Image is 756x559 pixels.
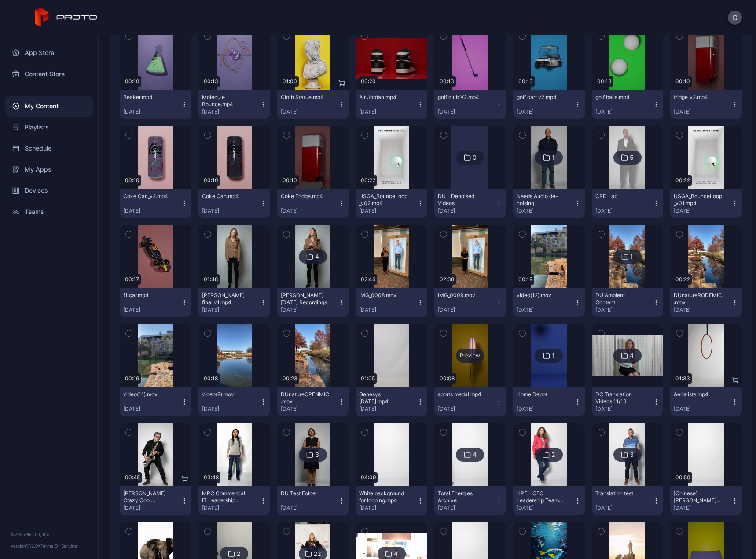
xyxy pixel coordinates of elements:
[359,391,407,405] div: Genesys 12-4-24.mp4
[5,96,93,117] a: My Content
[123,108,181,115] div: [DATE]
[438,292,486,299] div: IMG_0009.mov
[40,543,77,548] a: Terms Of Service
[5,42,93,63] a: App Store
[434,387,506,416] button: sports medal.mp4[DATE]
[438,193,486,207] div: DU - Denoised Videos
[281,405,338,412] div: [DATE]
[630,154,634,162] div: 5
[595,306,653,313] div: [DATE]
[438,207,495,214] div: [DATE]
[281,207,338,214] div: [DATE]
[123,207,181,214] div: [DATE]
[5,117,93,138] a: Playlists
[359,405,417,412] div: [DATE]
[281,490,329,497] div: DU Test Folder
[11,531,88,538] div: © 2025 PROTO, Inc.
[315,451,319,459] div: 3
[123,405,181,412] div: [DATE]
[202,405,260,412] div: [DATE]
[359,490,407,504] div: White background for looping.mp4
[359,108,417,115] div: [DATE]
[674,405,731,412] div: [DATE]
[277,189,349,218] button: Coke Fridge.mp4[DATE]
[592,90,664,119] button: golf balls.mp4[DATE]
[5,159,93,180] a: My Apps
[359,94,407,101] div: Air Jordan.mp4
[592,486,664,515] button: Translation test[DATE]
[359,306,417,313] div: [DATE]
[359,292,407,299] div: IMG_0008.mov
[456,349,484,363] div: Preview
[123,94,172,101] div: Beaker.mp4
[728,11,742,25] button: G
[595,490,644,497] div: Translation test
[314,550,321,558] div: 22
[517,94,565,101] div: golf cart v2.mp4
[438,504,495,511] div: [DATE]
[513,90,585,119] button: golf cart v2.mp4[DATE]
[595,207,653,214] div: [DATE]
[438,391,486,398] div: sports medal.mp4
[674,391,722,398] div: Aerialists.mp4
[123,391,172,398] div: video(11).mov
[202,292,250,306] div: Jane final v1.mp4
[356,387,427,416] button: Genesys [DATE].mp4[DATE]
[356,90,427,119] button: Air Jordan.mp4[DATE]
[517,207,574,214] div: [DATE]
[202,504,260,511] div: [DATE]
[202,207,260,214] div: [DATE]
[517,504,574,511] div: [DATE]
[670,189,742,218] button: USGA_BounceLoop_v01.mp4[DATE]
[517,193,565,207] div: Needs Audio de-noising
[513,288,585,317] button: video(12).mov[DATE]
[5,201,93,222] a: Teams
[595,108,653,115] div: [DATE]
[281,504,338,511] div: [DATE]
[356,486,427,515] button: White background for looping.mp4[DATE]
[552,352,555,360] div: 1
[592,387,664,416] button: DC Translation Videos 11/13[DATE]
[394,550,398,558] div: 4
[517,405,574,412] div: [DATE]
[551,451,555,459] div: 2
[517,391,565,398] div: Home Depot
[120,486,191,515] button: [PERSON_NAME] - Crazy Cool Technology.mp4[DATE]
[630,352,634,360] div: 4
[552,154,555,162] div: 1
[123,490,172,504] div: Scott Page - Crazy Cool Technology.mp4
[277,90,349,119] button: Cloth Statue.mp4[DATE]
[434,486,506,515] button: Total Energies Archive[DATE]
[674,94,722,101] div: fridge_v2.mp4
[513,387,585,416] button: Home Depot[DATE]
[5,138,93,159] a: Schedule
[595,193,644,200] div: CRD Lab
[237,550,240,558] div: 2
[670,288,742,317] button: DUnatureRODEMIC.mov[DATE]
[198,387,270,416] button: video(9).mov[DATE]
[630,451,634,459] div: 3
[513,486,585,515] button: HPE - CFO Leadership Team Breakthrough Lab[DATE]
[5,63,93,85] a: Content Store
[356,189,427,218] button: USGA_BounceLoop_v02.mp4[DATE]
[123,504,181,511] div: [DATE]
[670,387,742,416] button: Aerialists.mp4[DATE]
[202,94,250,108] div: Molecule Bounce.mp4
[5,180,93,201] a: Devices
[277,288,349,317] button: [PERSON_NAME] [DATE] Recordings[DATE]
[277,486,349,515] button: DU Test Folder[DATE]
[120,189,191,218] button: Coke Can_v2.mp4[DATE]
[277,387,349,416] button: DUnatureOPENMIC.mov[DATE]
[595,391,644,405] div: DC Translation Videos 11/13
[281,391,329,405] div: DUnatureOPENMIC.mov
[438,94,486,101] div: golf club V2.mp4
[670,486,742,515] button: [Chinese] [PERSON_NAME] Intro[DATE]
[517,292,565,299] div: video(12).mov
[198,90,270,119] button: Molecule Bounce.mp4[DATE]
[674,490,722,504] div: [Chinese] Dante A.I. Intro
[438,490,486,504] div: Total Energies Archive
